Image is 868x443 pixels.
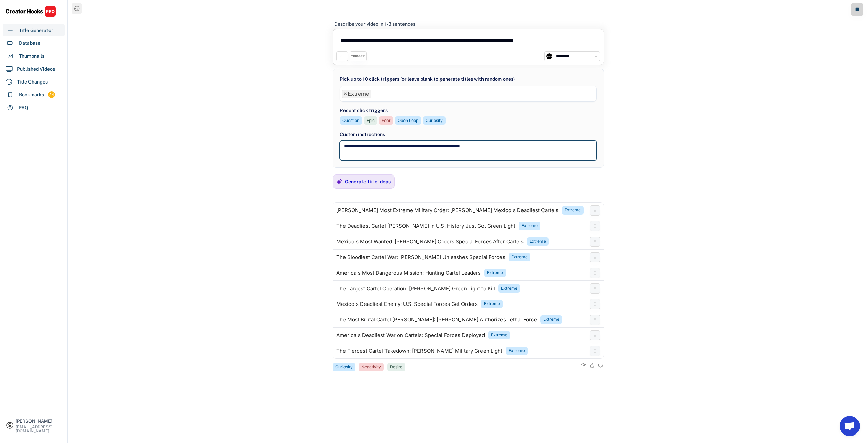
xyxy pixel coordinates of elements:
[344,91,347,97] span: ×
[336,301,478,307] div: Mexico's Deadliest Enemy: U.S. Special Forces Get Orders
[19,27,53,34] div: Title Generator
[840,416,860,436] a: Open chat
[509,348,525,354] div: Extreme
[530,239,546,244] div: Extreme
[546,53,552,59] img: channels4_profile.jpg
[398,118,418,124] div: Open Loop
[367,118,375,124] div: Epic
[487,270,503,276] div: Extreme
[351,54,365,59] div: TRIGGER
[491,332,507,338] div: Extreme
[336,208,558,213] div: [PERSON_NAME] Most Extreme Military Order: [PERSON_NAME] Mexico's Deadliest Cartels
[19,53,44,60] div: Thumbnails
[340,107,388,114] div: Recent click triggers
[342,90,371,98] li: Extreme
[521,223,538,229] div: Extreme
[335,364,353,370] div: Curiosity
[16,425,62,433] div: [EMAIL_ADDRESS][DOMAIN_NAME]
[17,78,48,86] div: Title Changes
[511,254,528,260] div: Extreme
[336,255,505,260] div: The Bloodiest Cartel War: [PERSON_NAME] Unleashes Special Forces
[336,348,502,354] div: The Fiercest Cartel Takedown: [PERSON_NAME] Military Green Light
[342,118,359,124] div: Question
[501,285,517,291] div: Extreme
[336,270,481,276] div: America's Most Dangerous Mission: Hunting Cartel Leaders
[5,5,56,17] img: CHPRO%20Logo.svg
[345,179,391,185] div: Generate title ideas
[336,239,524,244] div: Mexico's Most Wanted: [PERSON_NAME] Orders Special Forces After Cartels
[340,76,515,83] div: Pick up to 10 click triggers (or leave blank to generate titles with random ones)
[336,317,537,322] div: The Most Brutal Cartel [PERSON_NAME]: [PERSON_NAME] Authorizes Lethal Force
[543,317,559,322] div: Extreme
[19,104,28,111] div: FAQ
[382,118,391,124] div: Fear
[48,92,55,98] div: 24
[361,364,381,370] div: Negativity
[336,333,485,338] div: America's Deadliest War on Cartels: Special Forces Deployed
[340,131,597,138] div: Custom instructions
[16,419,62,423] div: [PERSON_NAME]
[19,91,44,98] div: Bookmarks
[334,21,415,27] div: Describe your video in 1-3 sentences
[484,301,500,307] div: Extreme
[19,40,40,47] div: Database
[336,286,495,291] div: The Largest Cartel Operation: [PERSON_NAME] Green Light to Kill
[426,118,443,124] div: Curiosity
[390,364,402,370] div: Desire
[565,207,581,213] div: Extreme
[17,66,55,73] div: Published Videos
[336,223,515,229] div: The Deadliest Cartel [PERSON_NAME] in U.S. History Just Got Green Light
